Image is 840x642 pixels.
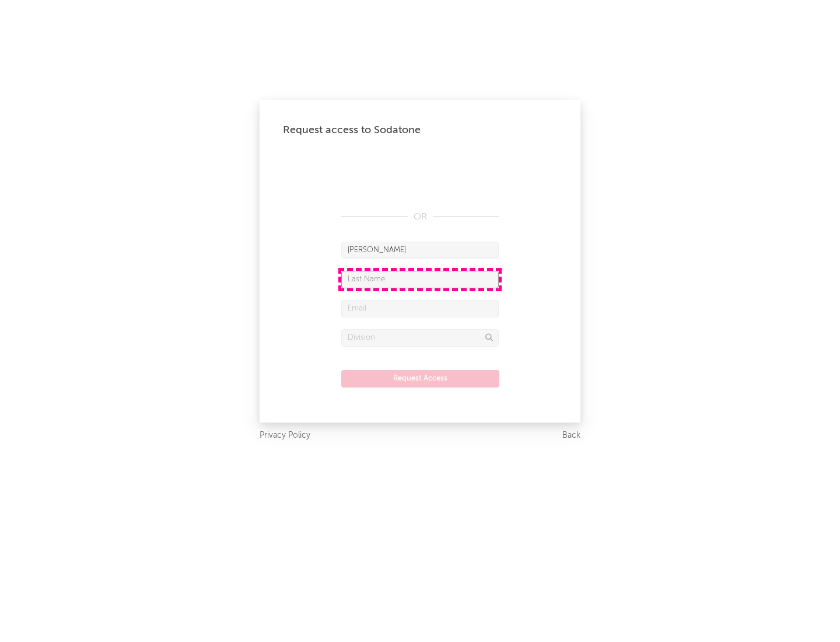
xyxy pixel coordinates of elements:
input: Last Name [341,271,499,288]
div: OR [341,210,499,224]
input: Division [341,329,499,347]
div: Request access to Sodatone [283,123,557,137]
input: First Name [341,242,499,259]
input: Email [341,300,499,317]
a: Privacy Policy [260,428,310,443]
a: Back [562,428,580,443]
button: Request Access [341,370,499,388]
